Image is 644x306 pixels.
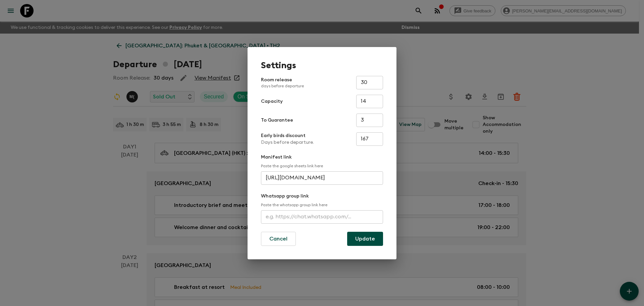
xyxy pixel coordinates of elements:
[261,210,383,224] input: e.g. https://chat.whatsapp.com/...
[261,139,314,146] p: Days before departure.
[261,171,383,185] input: e.g. https://docs.google.com/spreadsheets/d/1P7Zz9v8J0vXy1Q/edit#gid=0
[356,114,383,127] input: e.g. 4
[347,232,383,246] button: Update
[261,60,383,71] h1: Settings
[356,132,383,146] input: e.g. 180
[261,154,383,161] p: Manifest link
[356,76,383,89] input: e.g. 30
[261,98,283,105] p: Capacity
[356,95,383,108] input: e.g. 14
[261,193,383,200] p: Whatsapp group link
[261,232,296,246] button: Cancel
[261,77,304,89] p: Room release
[261,83,304,89] p: days before departure
[261,163,383,169] p: Paste the google sheets link here
[261,132,314,139] p: Early birds discount
[261,202,383,208] p: Paste the whatsapp group link here
[261,117,293,124] p: To Guarantee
